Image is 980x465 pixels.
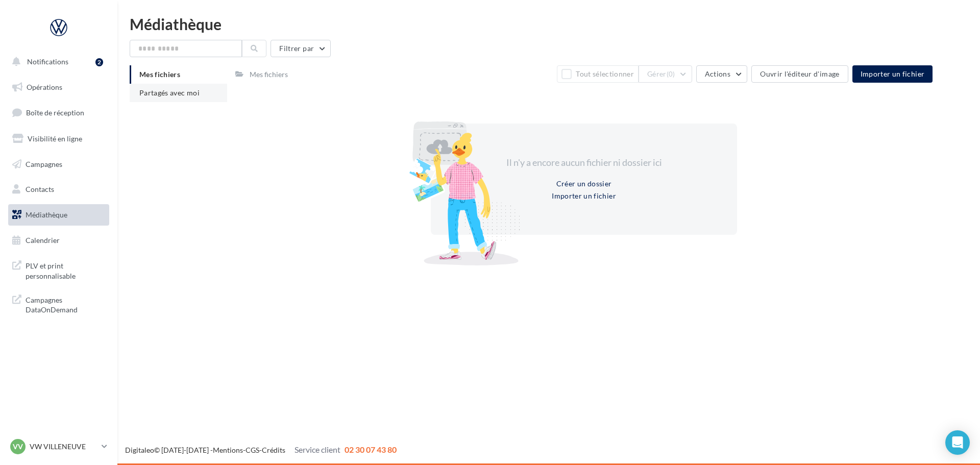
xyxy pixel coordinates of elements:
span: Service client [295,445,340,454]
div: 2 [95,58,103,66]
a: Boîte de réception [6,102,111,124]
a: Digitaleo [125,446,154,454]
button: Créer un dossier [552,178,616,190]
a: Opérations [6,77,111,98]
span: Actions [705,69,730,78]
a: Contacts [6,179,111,200]
a: Crédits [262,446,285,454]
a: Calendrier [6,230,111,251]
span: Campagnes DataOnDemand [26,293,105,315]
div: Open Intercom Messenger [945,430,970,455]
button: Notifications 2 [6,51,107,72]
button: Tout sélectionner [557,65,639,83]
a: Visibilité en ligne [6,128,111,150]
div: Mes fichiers [250,69,288,80]
span: Visibilité en ligne [28,134,82,143]
button: Actions [696,65,747,83]
button: Gérer(0) [639,65,692,83]
span: VV [13,442,23,452]
span: © [DATE]-[DATE] - - - [125,446,397,454]
a: Médiathèque [6,204,111,226]
span: PLV et print personnalisable [26,259,105,281]
span: 02 30 07 43 80 [345,445,397,454]
a: Campagnes [6,154,111,175]
p: VW VILLENEUVE [30,442,97,452]
span: Mes fichiers [139,70,180,79]
span: Campagnes [26,159,62,168]
span: Notifications [27,57,68,66]
a: Mentions [213,446,243,454]
span: Il n'y a encore aucun fichier ni dossier ici [506,157,662,168]
span: (0) [667,70,675,78]
button: Importer un fichier [852,65,933,83]
a: Campagnes DataOnDemand [6,289,111,319]
a: VV VW VILLENEUVE [8,437,109,456]
button: Filtrer par [271,40,331,57]
span: Importer un fichier [861,69,925,78]
span: Médiathèque [26,210,67,219]
span: Opérations [27,83,62,91]
span: Boîte de réception [26,108,84,117]
span: Calendrier [26,236,60,244]
div: Médiathèque [130,16,968,32]
button: Ouvrir l'éditeur d'image [751,65,848,83]
a: PLV et print personnalisable [6,255,111,285]
span: Partagés avec moi [139,88,200,97]
a: CGS [246,446,259,454]
button: Importer un fichier [548,190,620,202]
span: Contacts [26,185,54,193]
